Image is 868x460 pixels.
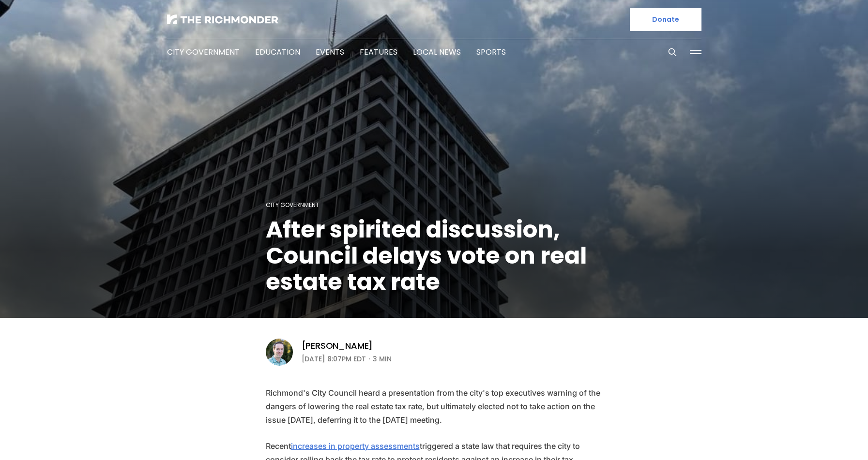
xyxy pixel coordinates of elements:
a: increases in property assessments [290,441,413,451]
a: Education [255,46,300,58]
img: Michael Phillips [266,339,293,366]
a: Local News [413,46,461,58]
span: 3 min [373,353,392,365]
a: Features [360,46,397,58]
a: City Government [266,201,319,209]
img: The Richmonder [167,15,278,24]
p: Richmond's City Council heard a presentation from the city's top executives warning of the danger... [266,386,603,427]
h1: After spirited discussion, Council delays vote on real estate tax rate [266,217,603,295]
a: Sports [476,46,506,58]
time: [DATE] 8:07PM EDT [302,353,366,365]
button: Search this site [665,45,680,59]
a: Events [316,46,344,58]
a: Donate [630,8,701,31]
a: City Government [167,46,240,58]
a: [PERSON_NAME] [302,340,373,352]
